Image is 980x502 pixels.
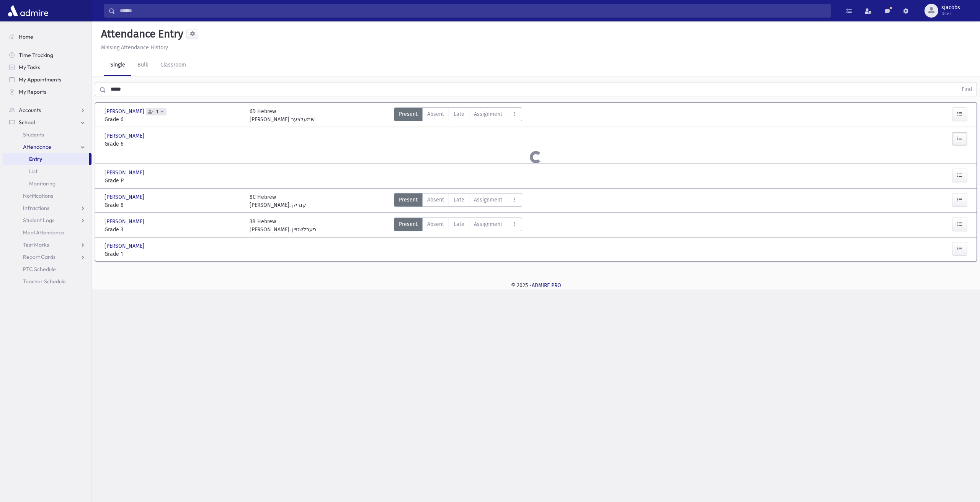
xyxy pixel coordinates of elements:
[3,251,91,263] a: Report Cards
[19,33,33,40] span: Home
[3,104,91,116] a: Accounts
[104,281,968,289] div: © 2025 -
[427,220,444,228] span: Absent
[250,218,316,234] div: 3B Hebrew [PERSON_NAME]. פערלשטיין
[394,193,522,209] div: AttTypes
[3,31,91,43] a: Home
[19,88,46,95] span: My Reports
[427,196,444,204] span: Absent
[19,76,61,83] span: My Appointments
[474,110,502,118] span: Assignment
[250,107,315,123] div: 6D Hebrew [PERSON_NAME] שמעלצער
[23,192,53,199] span: Notifications
[394,218,522,234] div: AttTypes
[3,49,91,61] a: Time Tracking
[399,196,418,204] span: Present
[454,110,464,118] span: Late
[3,177,91,190] a: Monitoring
[3,128,91,141] a: Students
[23,229,64,236] span: Meal Attendance
[427,110,444,118] span: Absent
[3,141,91,153] a: Attendance
[23,278,66,285] span: Teacher Schedule
[6,3,50,18] img: AdmirePro
[3,61,91,73] a: My Tasks
[250,193,306,209] div: 8C Hebrew [PERSON_NAME]. קנריק
[105,132,146,140] span: [PERSON_NAME]
[19,64,40,71] span: My Tasks
[105,218,146,226] span: [PERSON_NAME]
[155,109,160,114] span: 1
[105,169,146,177] span: [PERSON_NAME]
[19,107,41,114] span: Accounts
[105,242,146,250] span: [PERSON_NAME]
[19,119,35,126] span: School
[3,263,91,275] a: PTC Schedule
[105,107,146,115] span: [PERSON_NAME]
[105,115,242,123] span: Grade 6
[3,165,91,177] a: List
[23,253,56,260] span: Report Cards
[105,201,242,209] span: Grade 8
[105,177,242,185] span: Grade P
[941,11,960,17] span: User
[105,193,146,201] span: [PERSON_NAME]
[3,202,91,214] a: Infractions
[3,86,91,98] a: My Reports
[23,266,56,273] span: PTC Schedule
[23,205,49,211] span: Infractions
[3,116,91,128] a: School
[131,55,154,76] a: Bulk
[104,55,131,76] a: Single
[3,275,91,288] a: Teacher Schedule
[454,196,464,204] span: Late
[98,28,183,41] h5: Attendance Entry
[154,55,192,76] a: Classroom
[23,131,44,138] span: Students
[29,180,56,187] span: Monitoring
[3,214,91,226] a: Student Logs
[454,220,464,228] span: Late
[474,196,502,204] span: Assignment
[399,110,418,118] span: Present
[115,4,830,18] input: Search
[101,44,168,51] u: Missing Attendance History
[105,250,242,258] span: Grade 1
[3,226,91,239] a: Meal Attendance
[98,44,168,51] a: Missing Attendance History
[941,5,960,11] span: sjacobs
[394,107,522,123] div: AttTypes
[23,241,49,248] span: Test Marks
[105,226,242,234] span: Grade 3
[3,239,91,251] a: Test Marks
[105,140,242,148] span: Grade 6
[474,220,502,228] span: Assignment
[3,73,91,86] a: My Appointments
[3,153,89,165] a: Entry
[29,168,38,175] span: List
[19,52,53,58] span: Time Tracking
[29,156,42,162] span: Entry
[399,220,418,228] span: Present
[957,83,977,96] button: Find
[23,217,54,224] span: Student Logs
[3,190,91,202] a: Notifications
[532,282,561,289] a: ADMIRE PRO
[23,143,51,150] span: Attendance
